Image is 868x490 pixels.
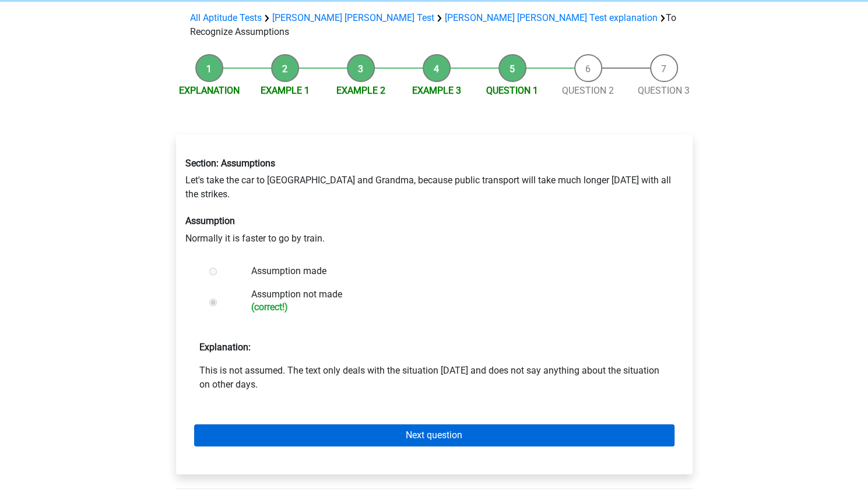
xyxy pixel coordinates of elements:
a: Example 3 [412,85,461,96]
p: This is not assumed. The text only deals with the situation [DATE] and does not say anything abou... [199,364,669,392]
a: Example 1 [261,85,310,96]
h6: Assumption [185,215,683,226]
a: Question 1 [486,85,538,96]
a: Question 3 [638,85,690,96]
a: Next question [194,424,674,446]
a: Explanation [179,85,240,96]
label: Assumption made [251,264,655,278]
a: Question 2 [562,85,614,96]
strong: Explanation: [199,342,251,353]
a: [PERSON_NAME] [PERSON_NAME] Test [272,12,434,23]
div: To Recognize Assumptions [185,11,683,39]
a: All Aptitude Tests [190,12,262,23]
a: Example 2 [336,85,385,96]
h6: (correct!) [251,301,655,313]
div: Let's take the car to [GEOGRAPHIC_DATA] and Grandma, because public transport will take much long... [177,148,692,254]
h6: Section: Assumptions [185,158,683,169]
a: [PERSON_NAME] [PERSON_NAME] Test explanation [445,12,658,23]
label: Assumption not made [251,287,655,313]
